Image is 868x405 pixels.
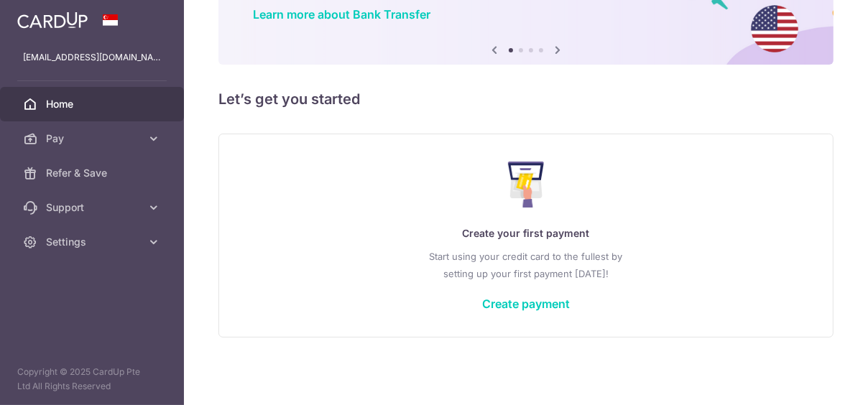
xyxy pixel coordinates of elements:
p: Start using your credit card to the fullest by setting up your first payment [DATE]! [248,248,804,282]
h5: Let’s get you started [218,88,834,111]
p: Create your first payment [248,225,804,242]
img: Make Payment [508,162,545,208]
a: Create payment [482,297,570,311]
a: Learn more about Bank Transfer [253,7,430,22]
p: [EMAIL_ADDRESS][DOMAIN_NAME] [23,50,161,65]
img: CardUp [17,11,88,29]
span: Settings [46,235,141,249]
span: Refer & Save [46,166,141,180]
span: Home [46,97,141,111]
span: Support [46,200,141,215]
span: Pay [46,131,141,146]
